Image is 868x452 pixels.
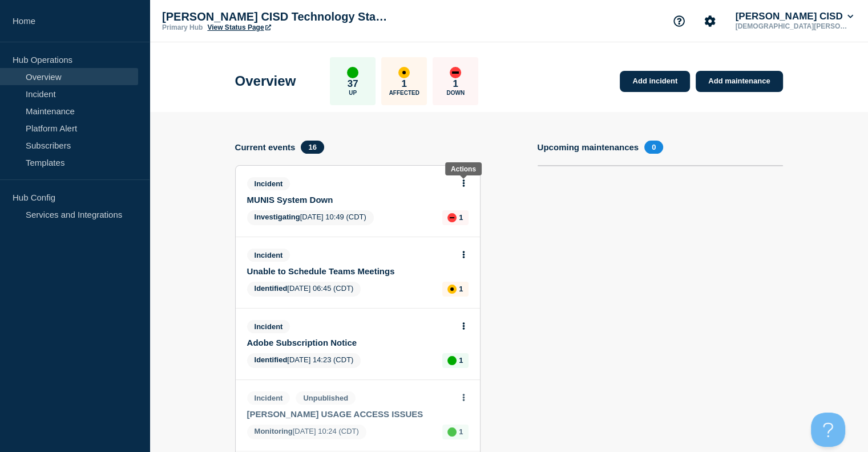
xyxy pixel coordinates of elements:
[349,90,357,96] p: Up
[247,210,374,225] span: [DATE] 10:49 (CDT)
[459,285,463,293] p: 1
[255,427,293,435] span: Monitoring
[398,67,410,78] div: affected
[733,11,855,22] button: [PERSON_NAME] CISD
[247,338,453,347] a: Adobe Subscription Notice
[247,391,290,405] span: Incident
[255,213,300,221] span: Investigating
[696,71,782,92] a: Add maintenance
[207,23,271,31] a: View Status Page
[255,284,288,293] span: Identified
[348,78,358,90] p: 37
[255,355,288,364] span: Identified
[247,282,361,297] span: [DATE] 06:45 (CDT)
[162,10,390,23] p: [PERSON_NAME] CISD Technology Status
[247,320,290,333] span: Incident
[733,22,852,30] p: [DEMOGRAPHIC_DATA][PERSON_NAME]
[247,177,290,190] span: Incident
[447,285,457,294] div: affected
[451,165,476,173] div: Actions
[667,9,691,33] button: Support
[620,71,690,92] a: Add incident
[698,9,722,33] button: Account settings
[459,356,463,365] p: 1
[459,427,463,436] p: 1
[538,142,639,152] h4: Upcoming maintenances
[450,67,461,78] div: down
[459,213,463,222] p: 1
[296,391,356,405] span: Unpublished
[644,141,663,154] span: 0
[453,78,458,90] p: 1
[247,353,361,368] span: [DATE] 14:23 (CDT)
[389,90,419,96] p: Affected
[247,409,453,419] a: [PERSON_NAME] USAGE ACCESS ISSUES
[347,67,358,78] div: up
[811,413,845,447] iframe: Help Scout Beacon - Open
[247,266,453,276] a: Unable to Schedule Teams Meetings
[162,23,203,31] p: Primary Hub
[235,142,296,152] h4: Current events
[446,90,465,96] p: Down
[235,73,296,89] h1: Overview
[247,249,290,262] span: Incident
[247,195,453,205] a: MUNIS System Down
[402,78,407,90] p: 1
[447,427,457,437] div: up
[447,213,457,222] div: down
[301,141,324,154] span: 16
[247,425,366,439] span: [DATE] 10:24 (CDT)
[447,356,457,365] div: up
